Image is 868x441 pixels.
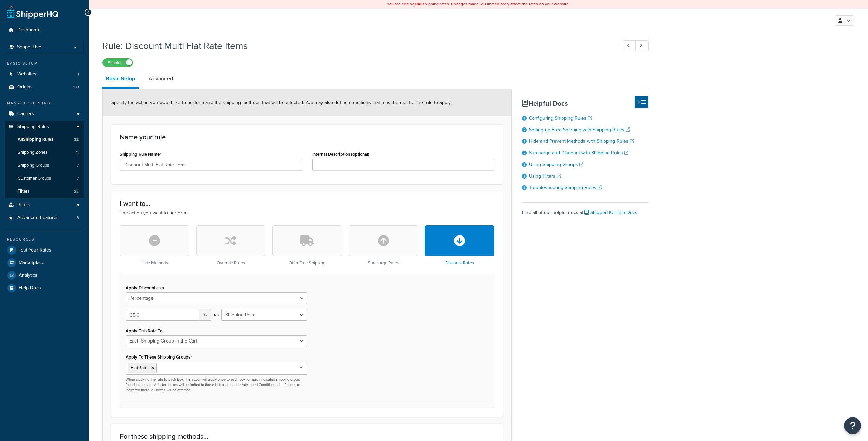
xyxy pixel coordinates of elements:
[18,150,47,155] span: Shipping Zones
[74,188,79,194] span: 22
[17,84,33,90] span: Origins
[844,417,861,434] button: Open Resource Center
[5,237,84,242] div: Resources
[5,108,84,120] a: Carriers
[78,71,79,77] span: 1
[5,212,84,224] li: Advanced Features
[5,269,84,282] a: Analytics
[529,161,583,168] a: Using Shipping Groups
[529,172,561,180] a: Using Filters
[196,225,266,266] div: Override Rates
[126,285,164,290] label: Apply Discount as a
[529,184,602,191] a: Troubleshooting Shipping Rules
[5,133,84,146] a: AllShipping Rules32
[5,81,84,93] a: Origins108
[145,71,176,87] a: Advanced
[19,273,38,278] span: Analytics
[5,244,84,256] a: Test Your Rates
[120,225,189,266] div: Hide Methods
[349,225,418,266] div: Surcharge Rates
[635,96,648,108] button: Hide Help Docs
[5,172,84,185] a: Customer Groups7
[120,133,494,141] h3: Name your rule
[5,159,84,172] li: Shipping Groups
[111,99,451,106] span: Specify the action you would like to perform and the shipping methods that will be affected. You ...
[5,212,84,224] a: Advanced Features3
[5,172,84,185] li: Customer Groups
[77,215,79,221] span: 3
[120,209,494,217] p: The action you want to perform.
[18,137,53,142] span: All Shipping Rules
[77,176,79,181] span: 7
[5,68,84,80] a: Websites1
[17,71,37,77] span: Websites
[529,149,628,156] a: Surcharge and Discount with Shipping Rules
[623,40,636,51] a: Previous Record
[5,81,84,93] li: Origins
[529,115,592,122] a: Configuring Shipping Rules
[126,328,162,333] label: Apply This Rate To
[19,285,41,291] span: Help Docs
[19,247,52,253] span: Test Your Rates
[19,260,44,266] span: Marketplace
[77,163,79,168] span: 7
[199,309,211,321] span: %
[522,100,648,107] h3: Helpful Docs
[103,59,133,67] label: Enabled
[5,146,84,159] li: Shipping Zones
[17,124,49,130] span: Shipping Rules
[126,354,192,360] label: Apply To These Shipping Groups
[120,200,494,207] h3: I want to...
[102,71,139,89] a: Basic Setup
[18,176,51,181] span: Customer Groups
[5,199,84,211] a: Boxes
[5,185,84,198] a: Filters22
[425,225,494,266] div: Discount Rates
[74,137,79,142] span: 32
[18,188,29,194] span: Filters
[5,146,84,159] a: Shipping Zones11
[17,111,34,117] span: Carriers
[5,257,84,269] a: Marketplace
[415,1,423,7] b: LIVE
[529,138,634,145] a: Hide and Prevent Methods with Shipping Rules
[5,68,84,80] li: Websites
[76,150,79,155] span: 11
[529,126,630,133] a: Setting up Free Shipping with Shipping Rules
[5,61,84,66] div: Basic Setup
[5,282,84,294] a: Help Docs
[18,163,49,168] span: Shipping Groups
[5,121,84,133] a: Shipping Rules
[120,152,161,157] label: Shipping Rule Name
[73,84,79,90] span: 108
[17,215,59,221] span: Advanced Features
[522,202,648,217] div: Find all of our helpful docs at:
[131,364,148,371] span: FlatRate
[635,40,649,51] a: Next Record
[272,225,342,266] div: Offer Free Shipping
[5,159,84,172] a: Shipping Groups7
[312,152,370,157] label: Internal Description (optional)
[17,44,41,50] span: Scope: Live
[214,310,219,319] span: of:
[584,209,637,216] a: ShipperHQ Help Docs
[126,377,307,393] p: When applying the rate to Each Box, this action will apply once to each box for each indicated sh...
[5,24,84,36] a: Dashboard
[102,39,610,52] h1: Rule: Discount Multi Flat Rate Items
[5,185,84,198] li: Filters
[120,432,494,440] h3: For these shipping methods...
[5,121,84,198] li: Shipping Rules
[17,27,41,33] span: Dashboard
[17,202,31,208] span: Boxes
[5,100,84,106] div: Manage Shipping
